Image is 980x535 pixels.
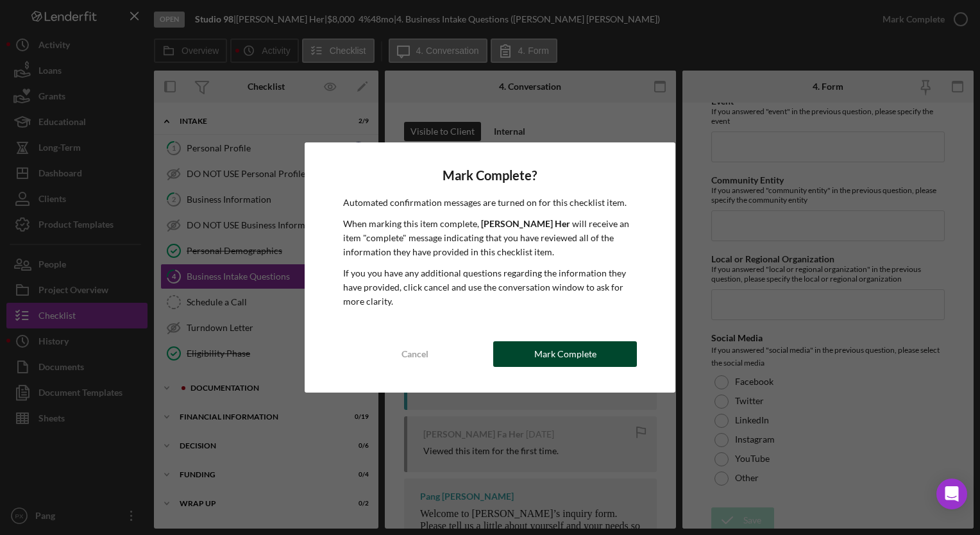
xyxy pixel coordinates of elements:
[936,479,967,509] div: Open Intercom Messenger
[481,218,570,229] b: [PERSON_NAME] Her
[343,341,487,367] button: Cancel
[493,341,637,367] button: Mark Complete
[343,266,637,309] p: If you you have any additional questions regarding the information they have provided, click canc...
[401,341,428,367] div: Cancel
[343,196,637,210] p: Automated confirmation messages are turned on for this checklist item.
[343,217,637,260] p: When marking this item complete, will receive an item "complete" message indicating that you have...
[343,168,637,183] h4: Mark Complete?
[534,341,596,367] div: Mark Complete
